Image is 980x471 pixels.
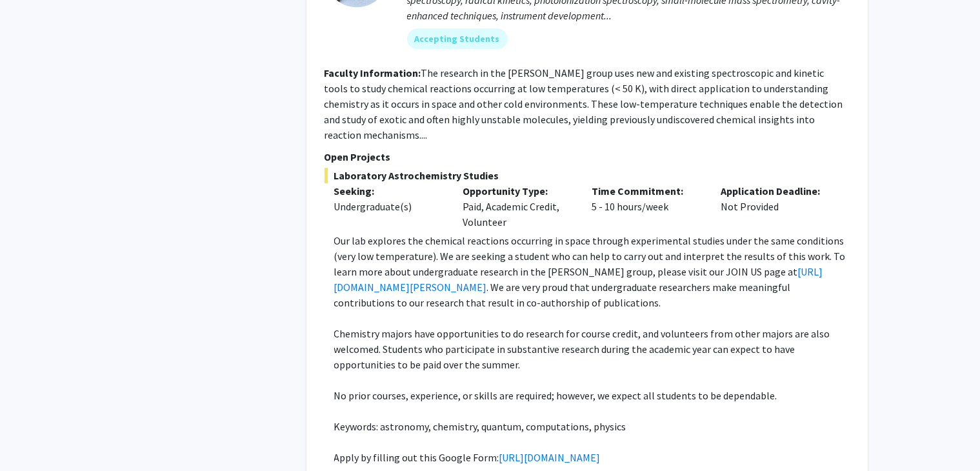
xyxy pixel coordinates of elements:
[334,183,444,199] p: Seeking:
[325,66,843,141] fg-read-more: The research in the [PERSON_NAME] group uses new and existing spectroscopic and kinetic tools to ...
[334,233,850,310] p: Our lab explores the chemical reactions occurring in space through experimental studies under the...
[711,183,840,230] div: Not Provided
[325,66,421,79] b: Faculty Information:
[334,388,850,403] p: No prior courses, experience, or skills are required; however, we expect all students to be depen...
[334,199,444,214] div: Undergraduate(s)
[325,149,850,165] p: Open Projects
[334,419,850,434] p: Keywords: astronomy, chemistry, quantum, computations, physics
[453,183,582,230] div: Paid, Academic Credit, Volunteer
[334,450,850,465] p: Apply by filling out this Google Form:
[582,183,711,230] div: 5 - 10 hours/week
[10,413,55,461] iframe: Chat
[334,326,850,372] p: Chemistry majors have opportunities to do research for course credit, and volunteers from other m...
[721,183,830,199] p: Application Deadline:
[463,183,572,199] p: Opportunity Type:
[325,168,850,183] span: Laboratory Astrochemistry Studies
[592,183,701,199] p: Time Commitment:
[407,28,508,49] mat-chip: Accepting Students
[499,451,601,464] a: [URL][DOMAIN_NAME]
